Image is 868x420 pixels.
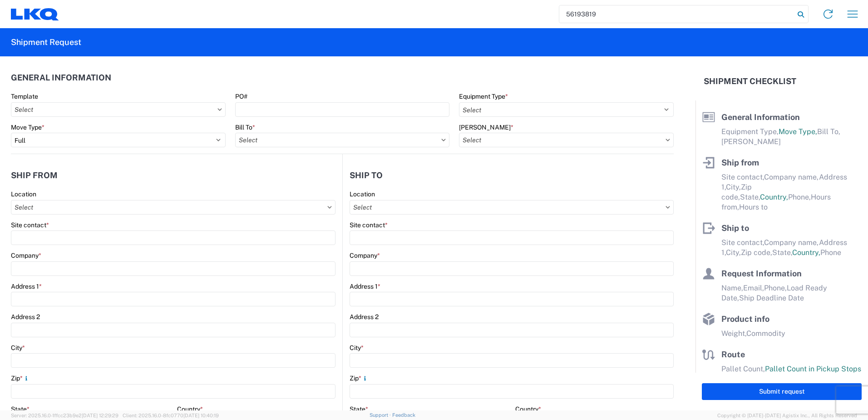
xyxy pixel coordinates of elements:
[459,133,674,147] input: Select
[788,193,811,201] span: Phone,
[183,413,219,418] span: [DATE] 10:40:19
[820,248,841,257] span: Phone
[721,112,800,122] span: General Information
[11,37,81,48] h2: Shipment Request
[11,374,30,382] label: Zip
[11,413,118,418] span: Server: 2025.16.0-1ffcc23b9e2
[764,284,787,292] span: Phone,
[817,127,840,136] span: Bill To,
[764,173,819,181] span: Company name,
[721,269,802,278] span: Request Information
[726,248,741,257] span: City,
[11,200,335,215] input: Select
[350,405,368,413] label: State
[350,200,674,215] input: Select
[350,221,388,229] label: Site contact
[459,92,508,100] label: Equipment Type
[350,190,375,198] label: Location
[350,171,383,180] h2: Ship to
[702,383,862,400] button: Submit request
[350,313,379,321] label: Address 2
[741,248,772,257] span: Zip code,
[772,248,792,257] span: State,
[721,238,764,247] span: Site contact,
[370,412,392,418] a: Support
[11,102,226,117] input: Select
[721,223,749,233] span: Ship to
[11,405,30,413] label: State
[721,137,781,146] span: [PERSON_NAME]
[739,203,768,211] span: Hours to
[717,411,857,420] span: Copyright © [DATE]-[DATE] Agistix Inc., All Rights Reserved
[350,344,364,352] label: City
[392,412,415,418] a: Feedback
[726,183,741,191] span: City,
[740,193,760,201] span: State,
[350,251,380,260] label: Company
[721,365,765,373] span: Pallet Count,
[235,92,247,100] label: PO#
[11,282,42,290] label: Address 1
[721,127,779,136] span: Equipment Type,
[559,5,794,23] input: Shipment, tracking or reference number
[177,405,203,413] label: Country
[235,133,450,147] input: Select
[721,158,759,167] span: Ship from
[123,413,219,418] span: Client: 2025.16.0-8fc0770
[350,374,369,382] label: Zip
[760,193,788,201] span: Country,
[235,123,255,131] label: Bill To
[459,123,513,131] label: [PERSON_NAME]
[764,238,819,247] span: Company name,
[11,190,36,198] label: Location
[11,171,58,180] h2: Ship from
[11,92,38,100] label: Template
[721,314,769,324] span: Product info
[11,313,40,321] label: Address 2
[11,73,111,82] h2: General Information
[82,413,118,418] span: [DATE] 12:29:29
[721,365,861,383] span: Pallet Count in Pickup Stops equals Pallet Count in delivery stops
[350,282,380,290] label: Address 1
[746,329,785,338] span: Commodity
[743,284,764,292] span: Email,
[721,173,764,181] span: Site contact,
[721,350,745,359] span: Route
[515,405,541,413] label: Country
[11,251,41,260] label: Company
[11,344,25,352] label: City
[11,123,44,131] label: Move Type
[721,329,746,338] span: Weight,
[792,248,820,257] span: Country,
[704,76,796,87] h2: Shipment Checklist
[779,127,817,136] span: Move Type,
[11,221,49,229] label: Site contact
[739,294,804,302] span: Ship Deadline Date
[721,284,743,292] span: Name,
